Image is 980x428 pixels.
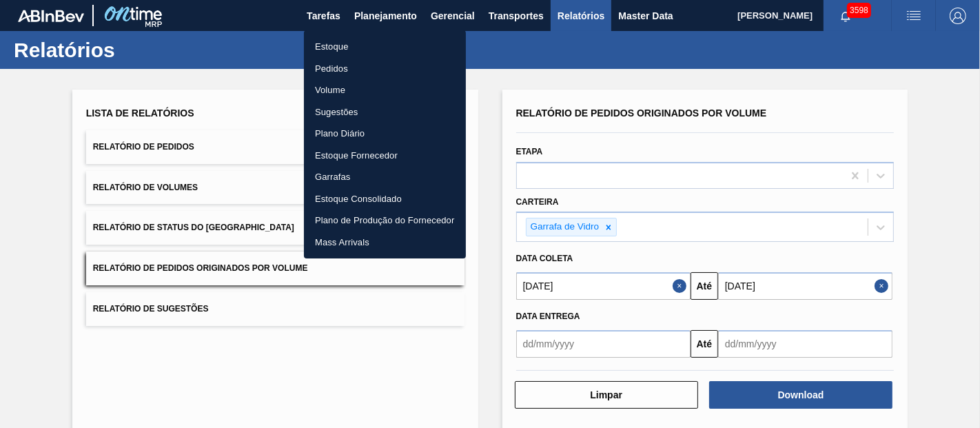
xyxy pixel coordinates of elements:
a: Pedidos [304,58,466,80]
a: Plano de Produção do Fornecedor [304,210,466,232]
a: Sugestões [304,101,466,123]
a: Garrafas [304,166,466,188]
a: Volume [304,79,466,101]
a: Plano Diário [304,123,466,145]
a: Estoque [304,36,466,58]
a: Estoque Consolidado [304,188,466,210]
a: Estoque Fornecedor [304,145,466,167]
a: Mass Arrivals [304,232,466,254]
